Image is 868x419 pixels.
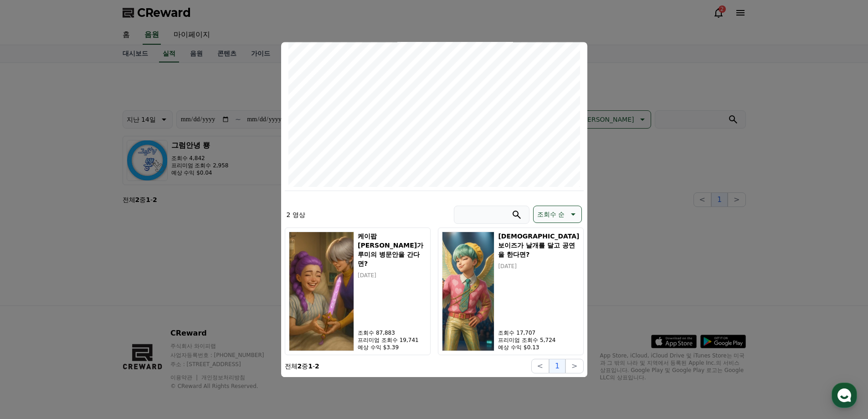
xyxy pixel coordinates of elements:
[537,208,565,221] p: 조회수 순
[498,329,579,336] p: 조회수 17,707
[549,359,565,373] button: 1
[358,344,426,351] p: 예상 수익 $3.39
[531,359,549,373] button: <
[358,329,426,336] p: 조회수 87,883
[533,206,581,223] button: 조회수 순
[60,289,118,312] a: 대화
[29,303,34,310] span: 홈
[3,289,60,312] a: 홈
[289,232,354,351] img: 케이팝 데몬 헌터스가 루미의 병문안을 간다면?
[438,228,584,355] button: 사자보이즈가 날개를 달고 공연을 한다면? [DEMOGRAPHIC_DATA]보이즈가 날개를 달고 공연을 한다면? [DATE] 조회수 17,707 프리미엄 조회수 5,724 예상...
[298,362,302,370] strong: 2
[498,336,579,344] p: 프리미엄 조회수 5,724
[358,336,426,344] p: 프리미엄 조회수 19,741
[498,344,579,351] p: 예상 수익 $0.13
[83,303,94,310] span: 대화
[358,272,426,279] p: [DATE]
[141,303,152,310] span: 설정
[118,289,175,312] a: 설정
[358,232,426,268] h5: 케이팝 [PERSON_NAME]가 루미의 병문안을 간다면?
[287,210,305,219] p: 2 영상
[565,359,583,373] button: >
[498,232,579,259] h5: [DEMOGRAPHIC_DATA]보이즈가 날개를 달고 공연을 한다면?
[285,228,431,355] button: 케이팝 데몬 헌터스가 루미의 병문안을 간다면? 케이팝 [PERSON_NAME]가 루미의 병문안을 간다면? [DATE] 조회수 87,883 프리미엄 조회수 19,741 예상 수...
[281,42,587,377] div: modal
[315,362,319,370] strong: 2
[498,263,579,270] p: [DATE]
[285,362,319,371] p: 전체 중 -
[442,232,495,351] img: 사자보이즈가 날개를 달고 공연을 한다면?
[308,362,313,370] strong: 1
